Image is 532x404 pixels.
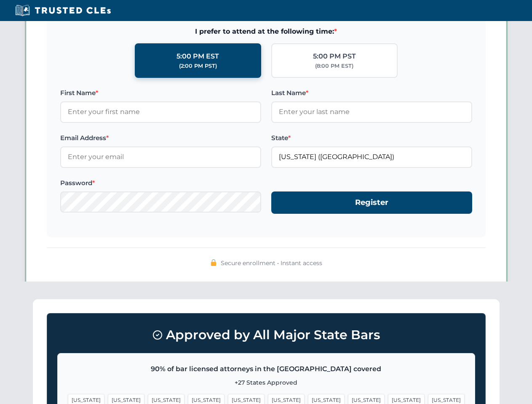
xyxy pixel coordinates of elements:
[60,146,261,167] input: Enter your email
[271,191,472,214] button: Register
[179,62,217,70] div: (2:00 PM PST)
[60,178,261,188] label: Password
[176,51,219,62] div: 5:00 PM EST
[68,364,465,375] p: 90% of bar licensed attorneys in the [GEOGRAPHIC_DATA] covered
[271,133,472,143] label: State
[315,62,353,70] div: (8:00 PM EST)
[68,378,465,387] p: +27 States Approved
[57,324,475,346] h3: Approved by All Major State Bars
[271,88,472,98] label: Last Name
[60,88,261,98] label: First Name
[313,51,356,62] div: 5:00 PM PST
[271,101,472,122] input: Enter your last name
[60,133,261,143] label: Email Address
[210,259,217,266] img: 🔒
[60,101,261,122] input: Enter your first name
[221,258,322,268] span: Secure enrollment • Instant access
[271,146,472,167] input: Florida (FL)
[13,4,113,17] img: Trusted CLEs
[60,26,472,37] span: I prefer to attend at the following time:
